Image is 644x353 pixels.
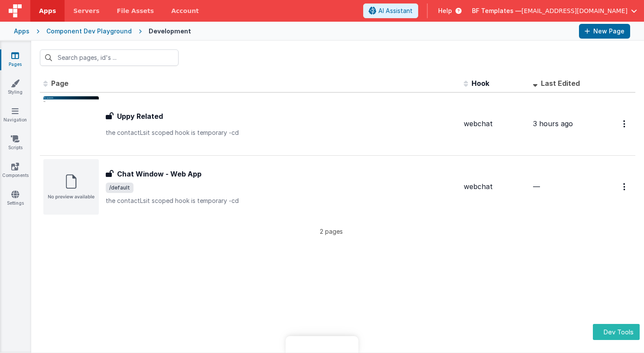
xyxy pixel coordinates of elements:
p: the contactLsit scoped hook is temporary -cd [106,128,457,137]
span: 3 hours ago [533,119,573,128]
span: AI Assistant [378,7,413,15]
span: Page [51,79,68,88]
div: Development [149,27,191,36]
span: Apps [39,7,56,15]
p: the contactLsit scoped hook is temporary -cd [106,196,457,205]
button: BF Templates — [EMAIL_ADDRESS][DOMAIN_NAME] [472,7,637,15]
p: 2 pages [40,227,622,236]
div: webchat [464,119,526,129]
button: Options [618,178,632,196]
div: Component Dev Playground [46,27,132,36]
span: File Assets [117,7,154,15]
button: AI Assistant [363,3,418,18]
span: Last Edited [541,79,580,88]
div: webchat [464,182,526,192]
input: Search pages, id's ... [40,49,179,66]
h3: Uppy Related [117,111,163,121]
span: BF Templates — [472,7,521,15]
span: [EMAIL_ADDRESS][DOMAIN_NAME] [521,7,628,15]
span: Hook [472,79,489,88]
span: Servers [73,7,99,15]
button: Dev Tools [593,324,640,340]
button: New Page [579,24,630,39]
span: — [533,182,540,191]
span: /default [106,183,133,193]
div: Apps [14,27,29,36]
h3: Chat Window - Web App [117,169,202,179]
span: Help [438,7,452,15]
button: Options [618,115,632,133]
